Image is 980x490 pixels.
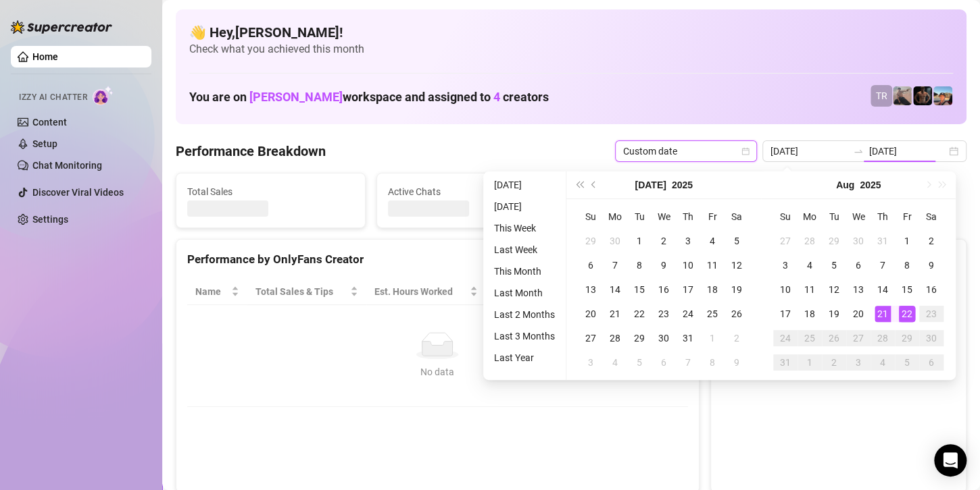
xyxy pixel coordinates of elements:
a: Discover Viral Videos [32,187,124,198]
span: Active Chats [388,184,555,199]
h1: You are on workspace and assigned to creators [189,90,549,105]
span: Custom date [623,141,749,161]
span: Name [195,284,228,299]
div: Sales by OnlyFans Creator [722,250,955,269]
input: End date [869,144,946,159]
th: Name [187,279,247,305]
a: Content [32,117,67,128]
img: Zach [933,86,952,105]
th: Sales / Hour [486,279,577,305]
span: to [853,146,864,157]
th: Total Sales & Tips [247,279,366,305]
span: Messages Sent [588,184,755,199]
h4: 👋 Hey, [PERSON_NAME] ! [189,23,953,42]
span: TR [876,88,887,103]
div: Performance by OnlyFans Creator [187,250,688,269]
a: Chat Monitoring [32,160,102,171]
img: LC [893,86,912,105]
a: Home [32,51,58,62]
th: Chat Conversion [577,279,688,305]
div: Open Intercom Messenger [934,444,966,477]
img: logo-BBDzfeDw.svg [11,20,112,34]
span: Total Sales & Tips [255,284,347,299]
img: AI Chatter [93,86,114,105]
a: Setup [32,138,57,149]
div: No data [201,364,675,379]
div: Est. Hours Worked [374,284,467,299]
span: Izzy AI Chatter [19,91,87,104]
input: Start date [770,144,848,159]
span: Check what you achieved this month [189,42,953,57]
span: Chat Conversion [585,284,669,299]
h4: Performance Breakdown [176,142,326,161]
span: swap-right [853,146,864,157]
span: [PERSON_NAME] [249,90,343,104]
img: Trent [913,86,932,105]
a: Settings [32,214,68,225]
span: Sales / Hour [494,284,558,299]
span: calendar [741,147,750,155]
span: 4 [493,90,500,104]
span: Total Sales [187,184,354,199]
